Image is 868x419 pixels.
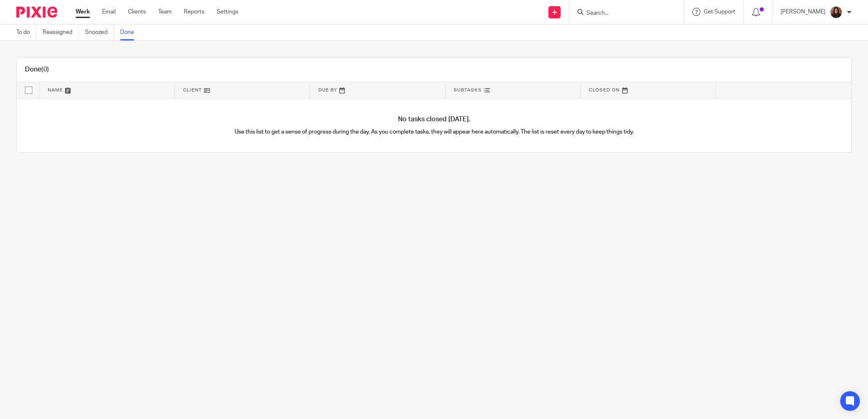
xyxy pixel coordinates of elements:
[17,115,851,124] h4: No tasks closed [DATE].
[781,8,825,16] p: [PERSON_NAME]
[102,8,116,16] a: Email
[226,128,643,136] p: Use this list to get a sense of progress during the day. As you complete tasks, they will appear ...
[43,25,79,40] a: Reassigned
[16,7,57,18] img: Pixie
[158,8,172,16] a: Team
[586,10,659,17] input: Search
[704,9,735,15] span: Get Support
[16,25,36,40] a: To do
[76,8,90,16] a: Work
[217,8,238,16] a: Settings
[128,8,146,16] a: Clients
[25,65,49,74] h1: Done
[120,25,140,40] a: Done
[41,66,49,73] span: (0)
[184,8,204,16] a: Reports
[454,88,482,92] span: Subtasks
[85,25,114,40] a: Snoozed
[830,6,843,19] img: Headshot.jpg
